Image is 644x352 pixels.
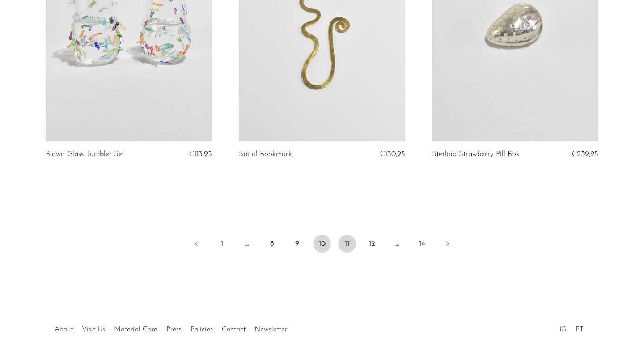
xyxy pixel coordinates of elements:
[380,150,405,158] span: €130,95
[166,326,182,333] a: Press
[238,235,256,253] span: …
[363,235,381,253] a: 12
[413,235,431,253] a: 14
[191,326,213,333] a: Policies
[555,319,588,336] ul: Social Medias
[313,235,331,253] span: 10
[50,319,292,336] ul: Quick links
[576,326,584,333] a: PT
[288,235,306,253] a: 9
[388,235,406,253] span: …
[432,150,519,158] a: Sterling Strawberry Pill Box
[114,326,157,333] a: Material Care
[263,235,281,253] a: 8
[46,150,124,158] a: Blown Glass Tumbler Set
[55,326,73,333] a: About
[559,326,567,333] a: IG
[222,326,246,333] a: Contact
[572,150,598,158] span: €239,95
[213,235,231,253] a: 1
[188,235,206,254] a: Previous
[438,235,456,254] a: Next
[82,326,105,333] a: Visit Us
[239,150,292,158] a: Spiral Bookmark
[338,235,356,253] a: 11
[189,150,212,158] span: €113,95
